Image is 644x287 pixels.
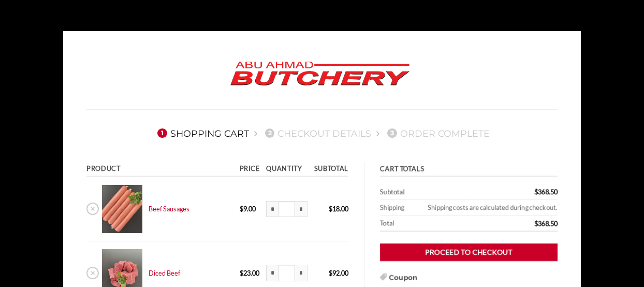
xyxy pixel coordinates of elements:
a: Beef Sausages [149,205,189,213]
bdi: 368.50 [534,188,558,196]
a: 2Checkout details [262,128,372,139]
span: $ [534,219,538,227]
th: Quantity [263,162,311,177]
th: Price [236,162,263,177]
th: Subtotal [380,184,471,200]
input: Reduce quantity of Diced Beef [266,265,279,281]
span: 1 [157,128,167,138]
input: Reduce quantity of Beef Sausages [266,201,279,218]
input: Increase quantity of Beef Sausages [295,201,308,218]
span: $ [240,205,243,213]
span: $ [329,205,332,213]
span: 2 [265,128,274,138]
bdi: 9.00 [240,205,256,213]
th: Subtotal [311,162,348,177]
nav: Checkout steps [86,120,558,147]
bdi: 18.00 [329,205,348,213]
th: Product [86,162,236,177]
bdi: 92.00 [329,269,348,277]
input: Product quantity [279,265,295,281]
span: $ [534,188,538,196]
bdi: 368.50 [534,219,558,227]
th: Total [380,216,471,232]
img: Abu Ahmad Butchery [222,54,418,94]
span: $ [240,269,243,277]
th: Cart totals [380,162,558,177]
a: 1Shopping Cart [154,128,249,139]
img: Cart [102,185,142,233]
a: Proceed to checkout [380,243,558,262]
a: Diced Beef [149,269,180,277]
a: Remove Beef Sausages from cart [86,203,99,215]
input: Increase quantity of Diced Beef [295,265,308,281]
a: Remove Diced Beef from cart [86,267,99,279]
span: $ [329,269,332,277]
bdi: 23.00 [240,269,259,277]
td: Shipping costs are calculated during checkout. [411,200,558,216]
input: Product quantity [279,201,295,218]
th: Shipping [380,200,411,216]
